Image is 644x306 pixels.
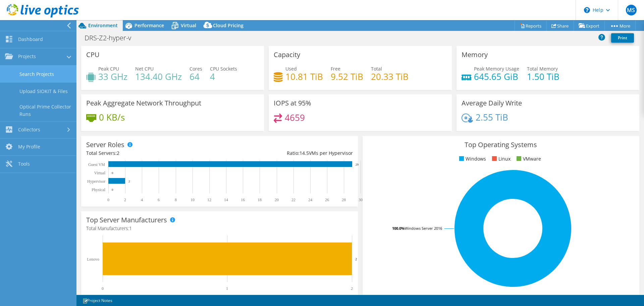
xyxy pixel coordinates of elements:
[274,51,300,58] h3: Capacity
[291,198,296,202] text: 22
[356,163,359,166] text: 29
[474,73,519,80] h4: 645.65 GiB
[112,171,113,175] text: 0
[285,114,305,121] h4: 4659
[405,226,442,231] tspan: Windows Server 2016
[135,22,164,29] span: Performance
[102,286,104,291] text: 0
[175,198,177,202] text: 8
[210,65,237,72] span: CPU Sockets
[135,73,182,80] h4: 134.40 GHz
[527,65,558,72] span: Total Memory
[181,22,196,29] span: Virtual
[368,141,634,148] h3: Top Operating Systems
[515,155,541,163] li: VMware
[98,65,119,72] span: Peak CPU
[490,155,511,163] li: Linux
[275,198,279,202] text: 20
[574,20,605,31] a: Export
[626,5,637,15] span: MS
[325,198,329,202] text: 26
[331,65,340,72] span: Free
[86,51,100,58] h3: CPU
[241,198,245,202] text: 16
[527,73,559,80] h4: 1.50 TiB
[124,198,126,202] text: 2
[226,286,228,291] text: 1
[392,226,405,231] tspan: 100.0%
[87,179,105,184] text: Hypervisor
[308,198,312,202] text: 24
[129,225,132,231] span: 1
[604,20,636,31] a: More
[99,114,125,121] h4: 0 KB/s
[128,180,130,183] text: 2
[86,99,201,107] h3: Peak Aggregate Network Throughput
[190,73,202,80] h4: 64
[112,188,113,191] text: 0
[88,162,105,167] text: Guest VM
[546,20,574,31] a: Share
[274,99,311,107] h3: IOPS at 95%
[331,73,363,80] h4: 9.52 TiB
[135,65,154,72] span: Net CPU
[158,198,160,202] text: 6
[355,257,357,261] text: 2
[92,187,105,192] text: Physical
[584,7,590,13] svg: \n
[371,65,382,72] span: Total
[210,73,237,80] h4: 4
[285,65,297,72] span: Used
[285,73,323,80] h4: 10.81 TiB
[462,99,522,107] h3: Average Daily Write
[86,216,167,224] h3: Top Server Manufacturers
[219,149,353,157] div: Ratio: VMs per Hypervisor
[224,198,228,202] text: 14
[191,198,195,202] text: 10
[98,73,127,80] h4: 33 GHz
[86,149,219,157] div: Total Servers:
[117,150,119,156] span: 2
[213,22,244,29] span: Cloud Pricing
[86,141,124,148] h3: Server Roles
[190,65,202,72] span: Cores
[78,296,117,305] a: Project Notes
[87,257,99,262] text: Lenovo
[258,198,262,202] text: 18
[462,51,488,58] h3: Memory
[371,73,409,80] h4: 20.33 TiB
[474,65,519,72] span: Peak Memory Usage
[476,114,508,121] h4: 2.55 TiB
[94,171,106,175] text: Virtual
[515,20,547,31] a: Reports
[88,22,118,29] span: Environment
[342,198,346,202] text: 28
[458,155,486,163] li: Windows
[611,33,634,43] a: Print
[107,198,109,202] text: 0
[86,225,353,232] h4: Total Manufacturers:
[82,34,142,42] h1: DRS-Z2-hyper-v
[207,198,211,202] text: 12
[351,286,353,291] text: 2
[141,198,143,202] text: 4
[359,198,363,202] text: 30
[300,150,309,156] span: 14.5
